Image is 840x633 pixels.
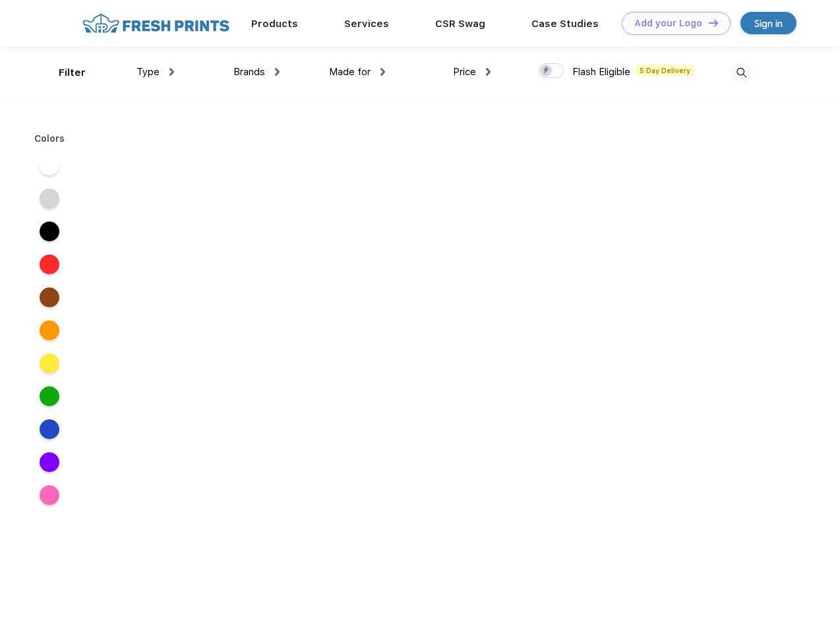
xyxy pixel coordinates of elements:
a: Products [251,18,298,30]
img: desktop_search.svg [731,62,752,84]
span: Price [453,66,476,78]
span: Brands [233,66,265,78]
a: Sign in [740,12,796,34]
div: Filter [59,65,86,80]
div: Sign in [754,16,783,31]
img: dropdown.png [486,68,491,76]
span: Made for [329,66,371,78]
div: Colors [24,132,75,146]
div: Add your Logo [634,18,702,29]
span: 5 Day Delivery [636,65,694,76]
img: dropdown.png [275,68,280,76]
img: dropdown.png [380,68,385,76]
img: fo%20logo%202.webp [78,12,233,35]
span: Type [136,66,160,78]
img: DT [709,19,718,26]
span: Flash Eligible [572,66,630,78]
img: dropdown.png [169,68,174,76]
